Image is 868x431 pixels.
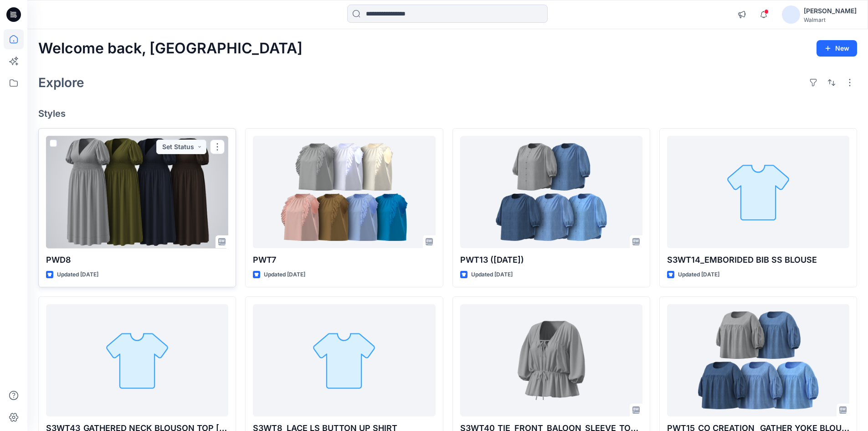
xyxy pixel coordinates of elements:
p: Updated [DATE] [264,270,305,280]
p: Updated [DATE] [678,270,719,280]
p: Updated [DATE] [57,270,98,280]
button: New [817,40,857,57]
a: PWT15_CO CREATION _GATHER YOKE BLOUSE [667,304,849,417]
a: S3WT14_EMBORIDED BIB SS BLOUSE [667,136,849,249]
p: PWT7 [253,254,435,266]
a: PWD8 [46,136,228,249]
img: avatar [782,5,800,24]
div: Walmart [804,16,857,23]
p: Updated [DATE] [471,270,513,280]
h4: Styles [38,108,857,119]
a: PWT7 [253,136,435,249]
a: PWT13 (15-09-25) [460,136,642,249]
p: PWD8 [46,254,228,266]
p: PWT13 ([DATE]) [460,254,642,266]
a: S3WT43_GATHERED NECK BLOUSON TOP [15-09-25] [46,304,228,417]
a: S3WT8_LACE LS BUTTON UP SHIRT [253,304,435,417]
h2: Explore [38,75,84,90]
a: S3WT40_TIE_FRONT_BALOON_SLEEVE_TOP (15-09-2025 ) [460,304,642,417]
p: S3WT14_EMBORIDED BIB SS BLOUSE [667,254,849,266]
div: [PERSON_NAME] [804,5,857,16]
h2: Welcome back, [GEOGRAPHIC_DATA] [38,40,303,57]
